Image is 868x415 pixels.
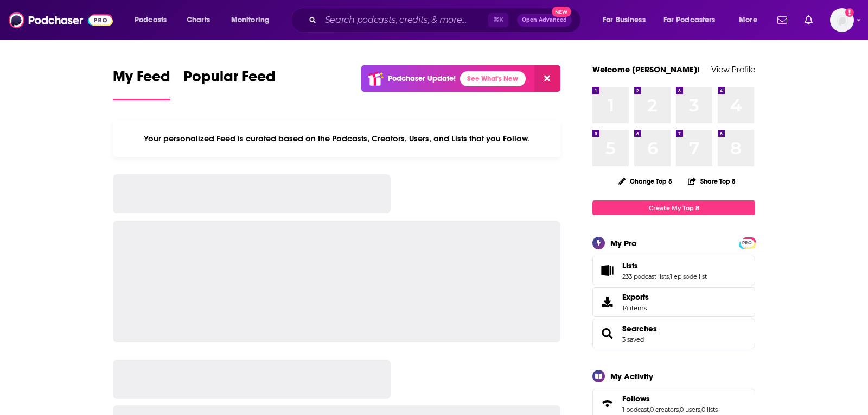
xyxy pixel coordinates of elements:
span: , [700,406,701,413]
span: For Podcasters [663,12,716,28]
span: Follows [622,394,650,404]
span: PRO [741,239,754,247]
span: Exports [622,292,649,302]
a: Show notifications dropdown [800,11,817,29]
button: Show profile menu [830,8,854,32]
a: 1 podcast [622,406,649,413]
a: See What's New [460,71,526,86]
p: Podchaser Update! [388,74,456,83]
button: open menu [656,11,731,29]
span: Popular Feed [183,67,276,92]
div: My Pro [610,238,637,248]
button: open menu [731,11,771,29]
a: 0 lists [701,406,718,413]
a: Lists [596,263,618,278]
button: open menu [595,11,659,29]
a: 233 podcast lists [622,273,669,280]
span: For Business [603,12,646,28]
a: Charts [180,11,216,29]
img: User Profile [830,8,854,32]
a: Follows [622,394,718,404]
button: open menu [224,11,284,29]
button: open menu [127,11,181,29]
span: Monitoring [231,12,270,28]
a: Show notifications dropdown [773,11,792,29]
a: Searches [596,326,618,341]
span: My Feed [113,67,170,92]
a: Popular Feed [183,67,276,100]
a: Create My Top 8 [592,200,755,215]
div: Search podcasts, credits, & more... [301,8,591,33]
a: Exports [592,287,755,317]
span: Lists [592,256,755,285]
a: Welcome [PERSON_NAME]! [592,64,700,74]
span: Searches [592,319,755,348]
a: My Feed [113,67,170,100]
span: 14 items [622,304,649,312]
button: Share Top 8 [687,171,736,192]
a: 3 saved [622,336,644,343]
span: More [739,12,757,28]
span: Logged in as TeemsPR [830,8,854,32]
a: Follows [596,396,618,411]
img: Podchaser - Follow, Share and Rate Podcasts [9,10,113,30]
a: 0 users [680,406,700,413]
span: , [649,406,650,413]
span: Exports [596,294,618,310]
span: , [679,406,680,413]
span: Lists [622,261,638,271]
a: Lists [622,261,707,271]
button: Open AdvancedNew [517,14,572,27]
span: , [669,273,670,280]
a: 0 creators [650,406,679,413]
a: View Profile [711,64,755,74]
span: New [552,7,571,17]
span: Charts [187,12,210,28]
svg: Add a profile image [845,8,854,17]
button: Change Top 8 [611,174,679,188]
a: 1 episode list [670,273,707,280]
div: My Activity [610,371,653,381]
a: PRO [741,238,754,247]
span: ⌘ K [488,13,508,27]
div: Your personalized Feed is curated based on the Podcasts, Creators, Users, and Lists that you Follow. [113,120,560,157]
a: Searches [622,324,657,334]
span: Open Advanced [522,17,567,23]
span: Podcasts [135,12,167,28]
input: Search podcasts, credits, & more... [321,11,488,29]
